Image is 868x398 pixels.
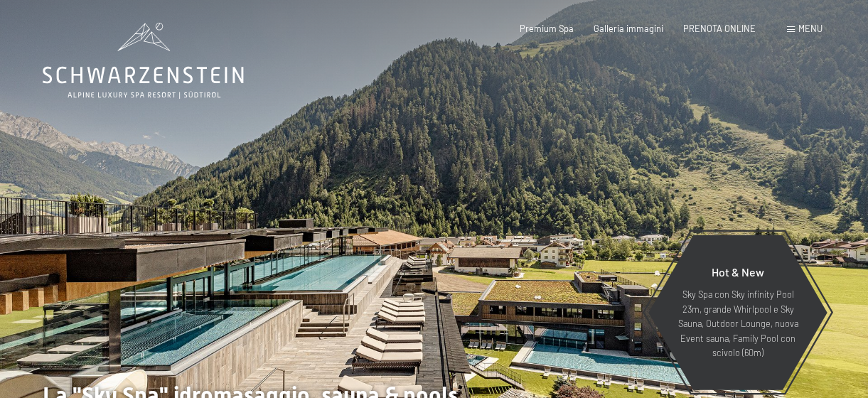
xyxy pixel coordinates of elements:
a: Galleria immagini [594,23,663,34]
p: Sky Spa con Sky infinity Pool 23m, grande Whirlpool e Sky Sauna, Outdoor Lounge, nuova Event saun... [676,287,800,360]
span: Menu [798,23,823,34]
a: Premium Spa [520,23,574,34]
span: Hot & New [712,265,764,279]
a: Hot & New Sky Spa con Sky infinity Pool 23m, grande Whirlpool e Sky Sauna, Outdoor Lounge, nuova ... [648,235,828,391]
a: PRENOTA ONLINE [683,23,756,34]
